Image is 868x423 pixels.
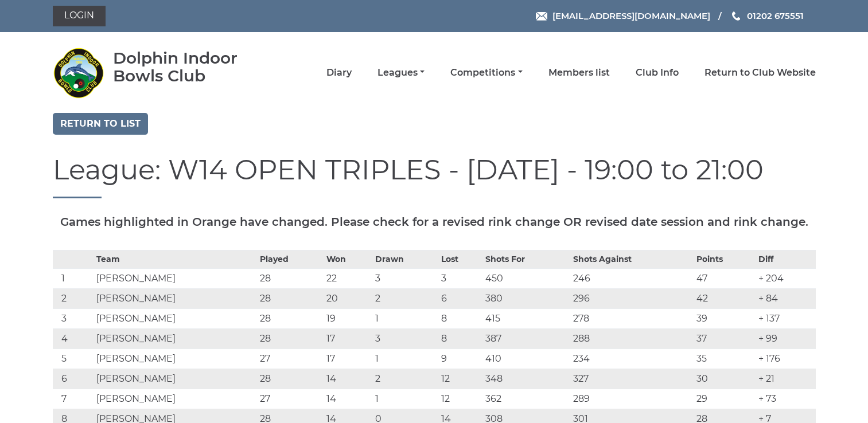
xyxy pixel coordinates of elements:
[704,66,816,79] a: Return to Club Website
[482,250,570,268] th: Shots For
[694,250,756,268] th: Points
[372,348,439,369] td: 1
[53,155,816,198] h1: League: W14 OPEN TRIPLES - [DATE] - 19:00 to 21:00
[94,328,257,348] td: [PERSON_NAME]
[53,113,148,135] a: Return to list
[257,288,324,308] td: 28
[756,328,815,348] td: + 99
[570,369,694,389] td: 327
[756,288,815,308] td: + 84
[438,389,482,409] td: 12
[694,268,756,288] td: 47
[730,9,804,22] a: Phone us 01202 675551
[438,288,482,308] td: 6
[53,6,106,26] a: Login
[694,369,756,389] td: 30
[756,369,815,389] td: + 21
[324,369,372,389] td: 14
[53,389,94,409] td: 7
[324,250,372,268] th: Won
[94,369,257,389] td: [PERSON_NAME]
[257,369,324,389] td: 28
[482,328,570,348] td: 387
[482,308,570,328] td: 415
[324,348,372,369] td: 17
[482,389,570,409] td: 362
[53,47,104,99] img: Dolphin Indoor Bowls Club
[438,328,482,348] td: 8
[694,308,756,328] td: 39
[438,348,482,369] td: 9
[94,268,257,288] td: [PERSON_NAME]
[536,9,710,22] a: Email [EMAIL_ADDRESS][DOMAIN_NAME]
[324,389,372,409] td: 14
[94,348,257,369] td: [PERSON_NAME]
[257,389,324,409] td: 27
[636,66,679,79] a: Club Info
[548,66,610,79] a: Members list
[694,328,756,348] td: 37
[257,328,324,348] td: 28
[570,250,694,268] th: Shots Against
[694,389,756,409] td: 29
[372,328,439,348] td: 3
[372,389,439,409] td: 1
[694,348,756,369] td: 35
[438,308,482,328] td: 8
[756,268,815,288] td: + 204
[53,348,94,369] td: 5
[438,369,482,389] td: 12
[53,268,94,288] td: 1
[372,250,439,268] th: Drawn
[257,250,324,268] th: Played
[438,268,482,288] td: 3
[324,268,372,288] td: 22
[372,308,439,328] td: 1
[257,348,324,369] td: 27
[324,328,372,348] td: 17
[482,268,570,288] td: 450
[324,288,372,308] td: 20
[756,389,815,409] td: + 73
[53,288,94,308] td: 2
[94,288,257,308] td: [PERSON_NAME]
[552,10,710,21] span: [EMAIL_ADDRESS][DOMAIN_NAME]
[756,348,815,369] td: + 176
[482,369,570,389] td: 348
[570,308,694,328] td: 278
[450,66,522,79] a: Competitions
[438,250,482,268] th: Lost
[372,268,439,288] td: 3
[94,308,257,328] td: [PERSON_NAME]
[732,11,740,21] img: Phone us
[570,348,694,369] td: 234
[756,308,815,328] td: + 137
[53,369,94,389] td: 6
[113,49,271,85] div: Dolphin Indoor Bowls Club
[570,288,694,308] td: 296
[694,288,756,308] td: 42
[257,308,324,328] td: 28
[536,12,547,21] img: Email
[747,10,804,21] span: 01202 675551
[570,389,694,409] td: 289
[94,389,257,409] td: [PERSON_NAME]
[53,328,94,348] td: 4
[482,288,570,308] td: 380
[257,268,324,288] td: 28
[756,250,815,268] th: Diff
[53,216,816,228] h5: Games highlighted in Orange have changed. Please check for a revised rink change OR revised date ...
[377,66,425,79] a: Leagues
[324,308,372,328] td: 19
[570,268,694,288] td: 246
[570,328,694,348] td: 288
[482,348,570,369] td: 410
[326,66,352,79] a: Diary
[53,308,94,328] td: 3
[94,250,257,268] th: Team
[372,369,439,389] td: 2
[372,288,439,308] td: 2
